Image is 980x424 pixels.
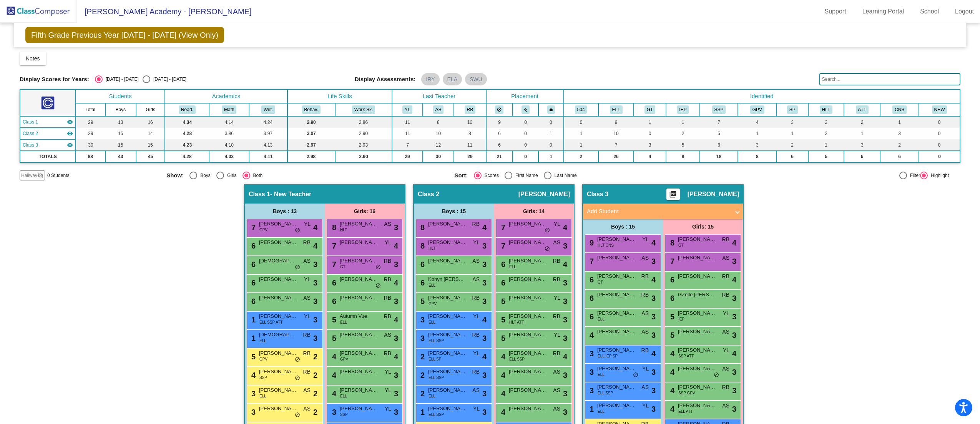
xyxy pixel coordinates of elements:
mat-radio-group: Select an option [455,172,737,179]
td: 2.97 [287,139,335,151]
div: Girls: 14 [494,204,574,219]
span: do_not_disturb_alt [545,227,550,234]
span: do_not_disturb_alt [295,227,300,234]
td: 10 [454,116,486,128]
span: [PERSON_NAME] [PERSON_NAME] [428,257,467,265]
th: Life Skills [287,90,392,103]
span: do_not_disturb_alt [545,246,550,252]
td: 2 [564,151,598,162]
td: 11 [454,139,486,151]
td: 15 [105,139,136,151]
td: 45 [136,151,165,162]
span: 3 [313,277,317,289]
span: [PERSON_NAME] [597,254,636,262]
td: 4.28 [165,128,209,139]
td: 15 [105,128,136,139]
button: 504 [575,105,587,114]
td: 1 [666,116,700,128]
span: [PERSON_NAME] [509,275,547,283]
span: 6 [668,275,674,284]
th: Works with school counselor [880,103,919,116]
td: 6 [486,139,513,151]
span: [PERSON_NAME] Academy - [PERSON_NAME] [77,5,252,18]
td: 8 [423,116,454,128]
td: 3 [634,139,666,151]
td: 0 [919,151,960,162]
div: First Name [512,172,538,179]
span: GPV [259,227,267,233]
th: Keep with teacher [538,103,563,116]
button: SSP [712,105,726,114]
td: 8 [738,151,777,162]
span: RB [553,275,560,284]
span: AS [553,239,560,247]
td: 5 [666,139,700,151]
span: [PERSON_NAME] [259,239,297,246]
th: Boys [105,103,136,116]
span: 4 [651,274,656,285]
td: 4.34 [165,116,209,128]
span: 3 [732,255,736,267]
td: 4 [738,116,777,128]
button: Work Sk. [352,105,375,114]
span: 6 [249,242,256,250]
div: [DATE] - [DATE] [150,76,186,83]
span: YL [304,275,311,284]
span: 7 [330,260,336,269]
button: IEP [677,105,689,114]
span: [PERSON_NAME] [259,220,297,228]
span: Hallway [21,172,37,179]
span: ELL [509,264,516,270]
td: 2.86 [335,116,392,128]
td: 15 [136,139,165,151]
span: do_not_disturb_alt [375,264,381,270]
span: [PERSON_NAME] [597,235,636,243]
span: 7 [330,242,336,250]
span: [PERSON_NAME] [428,239,467,246]
span: 0 Students [47,172,69,179]
span: YL [642,235,649,244]
span: [PERSON_NAME] [509,257,547,265]
button: Read. [179,105,196,114]
td: 4 [634,151,666,162]
th: Total [76,103,105,116]
td: 6 [880,151,919,162]
div: Last Name [551,172,577,179]
td: 3 [777,116,808,128]
span: RB [472,220,480,228]
th: Academics [165,90,287,103]
td: 1 [880,116,919,128]
mat-radio-group: Select an option [166,172,448,179]
span: 3 [394,222,398,233]
span: AS [303,257,311,265]
th: Individualized Education Plan [666,103,700,116]
button: Writ. [261,105,275,114]
mat-chip: ELA [443,73,462,85]
span: HLT [340,227,347,233]
td: 6 [486,128,513,139]
span: RB [722,235,729,244]
span: 8 [419,242,425,250]
div: Filter [907,172,920,179]
span: 3 [313,259,317,270]
span: AS [641,254,649,262]
td: 10 [598,128,634,139]
span: 3 [394,259,398,270]
td: 4.24 [249,116,287,128]
th: English Language Learner [598,103,634,116]
td: 0 [919,139,960,151]
span: YL [385,239,391,247]
a: Learning Portal [856,5,910,18]
th: Adrienne Smith [423,103,454,116]
mat-chip: SWU [465,73,487,85]
button: Notes [20,52,46,65]
span: Class 2 [23,130,38,137]
span: 7 [668,257,674,265]
th: Placement [486,90,564,103]
th: Yvonneke Larke [392,103,422,116]
span: Fifth Grade Previous Year [DATE] - [DATE] (View Only) [25,27,224,43]
span: RB [384,257,391,265]
td: 0 [564,116,598,128]
button: CNS [892,105,907,114]
mat-panel-title: Add Student [587,207,730,216]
